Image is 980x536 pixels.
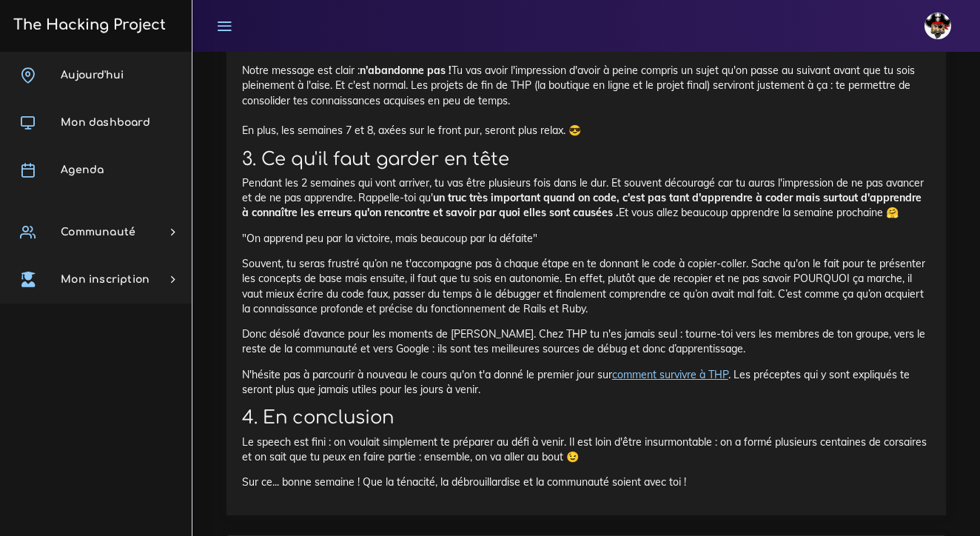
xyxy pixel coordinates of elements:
span: Agenda [61,164,104,175]
p: Sur ce... bonne semaine ! Que la ténacité, la débrouillardise et la communauté soient avec toi ! [242,475,930,489]
p: Le speech est fini : on voulait simplement te préparer au défi à venir. Il est loin d'être insurm... [242,435,930,465]
h2: 3. Ce qu'il faut garder en tête [242,149,930,170]
strong: un truc très important quand on code, c'est pas tant d'apprendre à coder mais surtout d'apprendre... [242,191,922,219]
span: Mon inscription [61,274,150,285]
a: comment survivre à THP [612,368,728,381]
p: Souvent, tu seras frustré qu’on ne t'accompagne pas à chaque étape en te donnant le code à copier... [242,256,930,316]
p: Donc désolé d’avance pour les moments de [PERSON_NAME]. Chez THP tu n'es jamais seul : tourne-toi... [242,326,930,357]
p: Notre message est clair : Tu vas avoir l'impression d'avoir à peine compris un sujet qu'on passe ... [242,63,930,138]
span: Mon dashboard [61,117,150,128]
p: N'hésite pas à parcourir à nouveau le cours qu'on t'a donné le premier jour sur . Les préceptes q... [242,367,930,398]
img: avatar [924,13,951,39]
strong: n'abandonne pas ! [360,64,452,77]
h2: 4. En conclusion [242,407,930,429]
span: Communauté [61,227,135,238]
p: "On apprend peu par la victoire, mais beaucoup par la défaite" [242,231,930,246]
h3: The Hacking Project [9,17,166,33]
span: Aujourd'hui [61,70,124,81]
p: Pendant les 2 semaines qui vont arriver, tu vas être plusieurs fois dans le dur. Et souvent décou... [242,175,930,221]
